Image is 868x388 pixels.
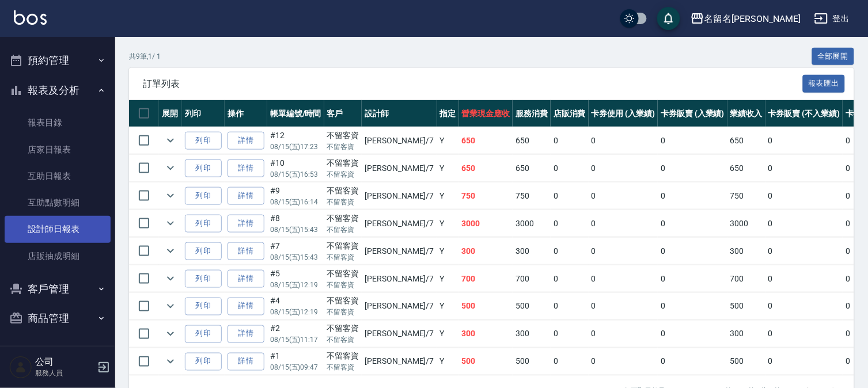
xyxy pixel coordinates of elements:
[362,238,437,265] td: [PERSON_NAME] /7
[437,238,459,265] td: Y
[459,100,513,127] th: 營業現金應收
[589,210,658,237] td: 0
[727,293,765,320] td: 500
[324,100,362,127] th: 客戶
[129,51,161,62] p: 共 9 筆, 1 / 1
[162,325,179,343] button: expand row
[228,242,264,260] a: 詳情
[5,189,111,216] a: 互助點數明細
[513,238,551,265] td: 300
[362,100,437,127] th: 設計師
[228,270,264,288] a: 詳情
[437,127,459,154] td: Y
[658,321,727,348] td: 0
[228,353,264,371] a: 詳情
[437,100,459,127] th: 指定
[362,182,437,210] td: [PERSON_NAME] /7
[459,238,513,265] td: 300
[162,242,179,260] button: expand row
[727,348,765,375] td: 500
[513,127,551,154] td: 650
[327,225,359,235] p: 不留客資
[185,159,222,177] button: 列印
[5,45,111,75] button: 預約管理
[513,210,551,237] td: 3000
[267,238,324,265] td: #7
[5,136,111,163] a: 店家日報表
[437,155,459,182] td: Y
[327,323,359,335] div: 不留客資
[551,321,589,348] td: 0
[765,321,843,348] td: 0
[765,238,843,265] td: 0
[267,265,324,292] td: #5
[362,293,437,320] td: [PERSON_NAME] /7
[267,182,324,210] td: #9
[765,265,843,292] td: 0
[589,100,658,127] th: 卡券使用 (入業績)
[727,238,765,265] td: 300
[810,8,854,29] button: 登出
[765,293,843,320] td: 0
[162,159,179,177] button: expand row
[327,268,359,280] div: 不留客資
[162,187,179,204] button: expand row
[658,127,727,154] td: 0
[270,225,321,235] p: 08/15 (五) 15:43
[803,75,846,93] button: 報表匯出
[727,127,765,154] td: 650
[228,187,264,205] a: 詳情
[658,210,727,237] td: 0
[727,182,765,210] td: 750
[812,48,855,66] button: 全部展開
[162,215,179,232] button: expand row
[327,363,359,373] p: 不留客資
[228,298,264,315] a: 詳情
[327,295,359,307] div: 不留客資
[658,100,727,127] th: 卡券販賣 (入業績)
[803,78,846,89] a: 報表匯出
[589,293,658,320] td: 0
[327,212,359,225] div: 不留客資
[182,100,225,127] th: 列印
[362,155,437,182] td: [PERSON_NAME] /7
[704,12,801,26] div: 名留名[PERSON_NAME]
[270,169,321,180] p: 08/15 (五) 16:53
[5,75,111,105] button: 報表及分析
[513,265,551,292] td: 700
[459,127,513,154] td: 650
[270,363,321,373] p: 08/15 (五) 09:47
[658,155,727,182] td: 0
[267,293,324,320] td: #4
[5,216,111,242] a: 設計師日報表
[551,293,589,320] td: 0
[589,321,658,348] td: 0
[513,100,551,127] th: 服務消費
[459,348,513,375] td: 500
[185,298,222,315] button: 列印
[162,353,179,370] button: expand row
[267,210,324,237] td: #8
[459,293,513,320] td: 500
[727,100,765,127] th: 業績收入
[589,348,658,375] td: 0
[143,78,803,90] span: 訂單列表
[327,197,359,207] p: 不留客資
[362,321,437,348] td: [PERSON_NAME] /7
[551,238,589,265] td: 0
[513,182,551,210] td: 750
[362,127,437,154] td: [PERSON_NAME] /7
[267,155,324,182] td: #10
[551,127,589,154] td: 0
[459,182,513,210] td: 750
[185,325,222,343] button: 列印
[270,197,321,207] p: 08/15 (五) 16:14
[327,307,359,318] p: 不留客資
[270,307,321,318] p: 08/15 (五) 12:19
[658,182,727,210] td: 0
[5,274,111,304] button: 客戶管理
[228,325,264,343] a: 詳情
[658,348,727,375] td: 0
[14,10,47,25] img: Logo
[727,210,765,237] td: 3000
